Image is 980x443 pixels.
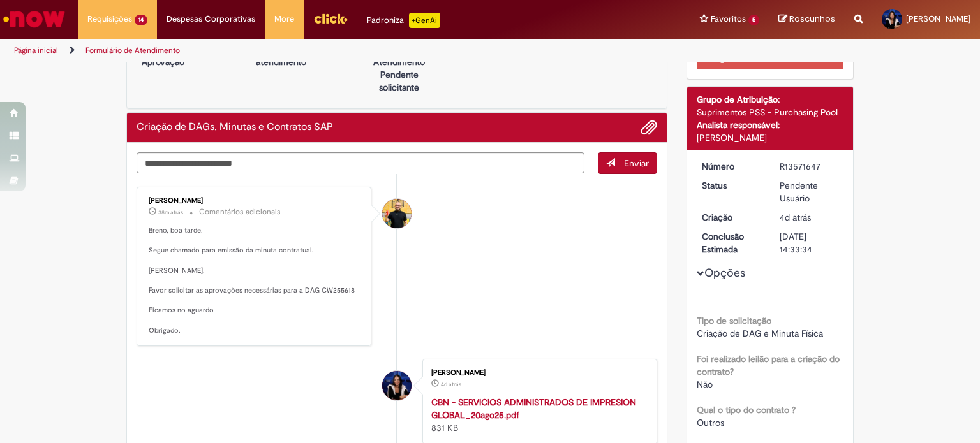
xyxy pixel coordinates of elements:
[431,396,644,434] div: 831 KB
[409,13,440,28] p: +GenAi
[697,353,840,377] b: Foi realizado leilão para a criação do contrato?
[10,39,644,62] ul: Trilhas de página
[441,381,461,388] time: 26/09/2025 16:29:17
[149,197,361,205] div: [PERSON_NAME]
[697,93,844,106] div: Grupo de Atribuição:
[367,13,440,28] div: Padroniza
[158,208,183,216] span: 38m atrás
[697,328,823,339] span: Criação de DAG e Minuta Física
[789,13,835,25] span: Rascunhos
[697,315,771,326] b: Tipo de solicitação
[692,179,771,192] dt: Status
[368,68,430,94] p: Pendente solicitante
[748,15,759,25] span: 5
[274,13,294,25] span: More
[697,106,844,119] div: Suprimentos PSS - Purchasing Pool
[692,211,771,224] dt: Criação
[441,381,461,388] span: 4d atrás
[780,230,839,256] div: [DATE] 14:33:34
[137,122,333,133] h2: Criação de DAGs, Minutas e Contratos SAP Histórico de tíquete
[697,131,844,144] div: [PERSON_NAME]
[778,13,835,25] a: Rascunhos
[149,226,361,336] p: Breno, boa tarde. Segue chamado para emissão da minuta contratual. [PERSON_NAME]. Favor solicitar...
[382,371,412,400] div: Luisa Barbosa
[692,230,771,256] dt: Conclusão Estimada
[87,13,132,25] span: Requisições
[697,379,713,390] span: Não
[780,179,839,205] div: Pendente Usuário
[598,152,657,174] button: Enviar
[313,9,348,28] img: click_logo_yellow_360x200.png
[697,119,844,131] div: Analista responsável:
[382,199,412,228] div: Joao Da Costa Dias Junior
[167,13,255,25] span: Despesas Corporativas
[158,208,183,216] time: 30/09/2025 14:20:28
[14,45,58,55] a: Página inicial
[697,417,724,428] span: Outros
[1,6,67,32] img: ServiceNow
[624,157,649,169] span: Enviar
[137,152,584,174] textarea: Digite sua mensagem aqui...
[711,13,746,25] span: Favoritos
[641,119,657,136] button: Adicionar anexos
[780,211,839,224] div: 26/09/2025 16:33:31
[431,369,644,377] div: [PERSON_NAME]
[780,160,839,173] div: R13571647
[906,13,970,24] span: [PERSON_NAME]
[431,396,636,421] a: CBN - SERVICIOS ADMINISTRADOS DE IMPRESION GLOBAL_20ago25.pdf
[692,160,771,173] dt: Número
[135,15,147,25] span: 14
[697,404,796,416] b: Qual o tipo do contrato ?
[85,45,180,55] a: Formulário de Atendimento
[199,207,281,217] small: Comentários adicionais
[780,212,811,223] span: 4d atrás
[780,212,811,223] time: 26/09/2025 16:33:31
